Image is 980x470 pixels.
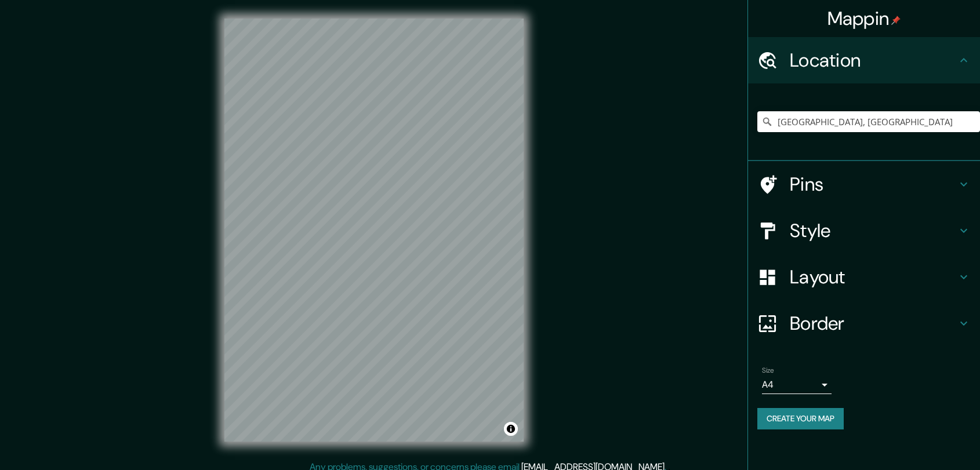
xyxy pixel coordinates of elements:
div: Pins [748,161,980,207]
h4: Mappin [827,7,901,30]
button: Create your map [757,408,844,429]
div: Style [748,207,980,254]
h4: Location [790,49,957,72]
iframe: Help widget launcher [877,425,967,457]
button: Toggle attribution [504,422,518,436]
div: Border [748,300,980,347]
img: pin-icon.png [891,16,901,25]
h4: Layout [790,265,957,289]
div: A4 [762,376,832,394]
input: Pick your city or area [757,111,980,132]
h4: Border [790,312,957,335]
div: Location [748,37,980,83]
canvas: Map [224,19,524,442]
div: Layout [748,254,980,300]
label: Size [762,366,774,376]
h4: Pins [790,173,957,196]
h4: Style [790,219,957,242]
